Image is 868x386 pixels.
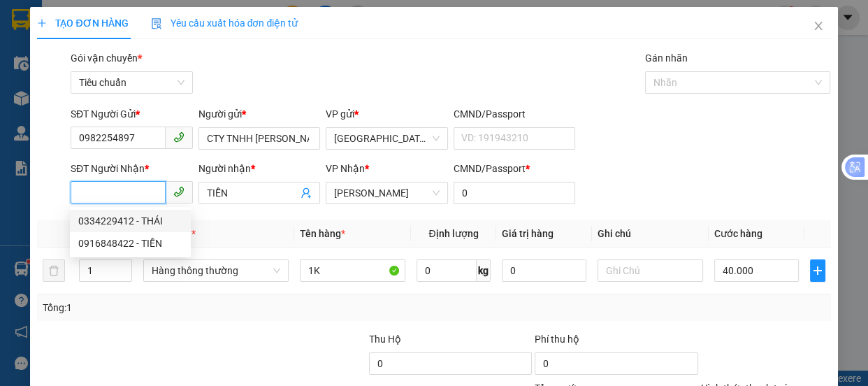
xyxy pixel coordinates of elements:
div: HƯƠNG [12,43,154,60]
span: Tuy Hòa [334,183,440,203]
div: A [164,80,275,96]
span: Giá trị hàng [502,228,554,239]
span: plus [811,265,825,276]
div: SĐT Người Gửi [71,106,193,122]
div: Phí thu hộ [535,331,697,352]
span: Nhận: [164,12,197,27]
span: phone [173,131,185,143]
span: Đơn vị tính [143,228,196,239]
span: Hàng thông thường [152,260,280,281]
span: Định lượng [428,228,478,239]
span: close [813,20,824,31]
span: kg [477,259,491,282]
div: 0327269311 [12,60,154,80]
span: Đà Lạt [334,128,440,149]
span: VP Nhận [326,163,365,174]
span: plus [37,18,47,28]
div: 0968980955 [164,60,275,80]
span: Gói vận chuyển [71,52,142,64]
input: Ghi Chú [598,259,703,282]
label: Gán nhãn [645,52,688,64]
span: Yêu cầu xuất hóa đơn điện tử [151,17,298,29]
div: 0916848422 - TIỄN [70,232,191,255]
span: phone [173,186,185,197]
div: CMND/Passport [454,161,576,176]
input: 0 [502,259,586,282]
div: Người nhận [198,161,321,176]
input: VD: Bàn, Ghế [300,259,405,282]
div: SĐT Người Nhận [71,161,193,176]
div: [GEOGRAPHIC_DATA] [12,12,154,43]
button: Close [799,7,838,46]
span: Cước hàng [714,228,762,239]
button: plus [810,259,825,282]
span: Tiêu chuẩn [79,72,185,93]
div: VP gửi [326,106,448,122]
div: [PERSON_NAME] [164,12,275,43]
div: 0334229412 - THÁI [70,210,191,232]
img: icon [151,18,162,29]
div: HẠNH [164,43,275,60]
span: user-add [301,187,312,199]
span: Gửi: [12,12,34,27]
th: Ghi chú [592,220,709,248]
div: Người gửi [198,106,321,122]
div: Tổng: 1 [43,300,336,315]
div: CMND/Passport [454,106,576,122]
div: 0334229412 - THÁI [78,213,182,229]
button: delete [43,259,65,282]
div: 0916848422 - TIỄN [78,236,182,251]
span: Tên hàng [300,228,345,239]
span: TẠO ĐƠN HÀNG [37,17,128,29]
span: Thu Hộ [369,334,401,345]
